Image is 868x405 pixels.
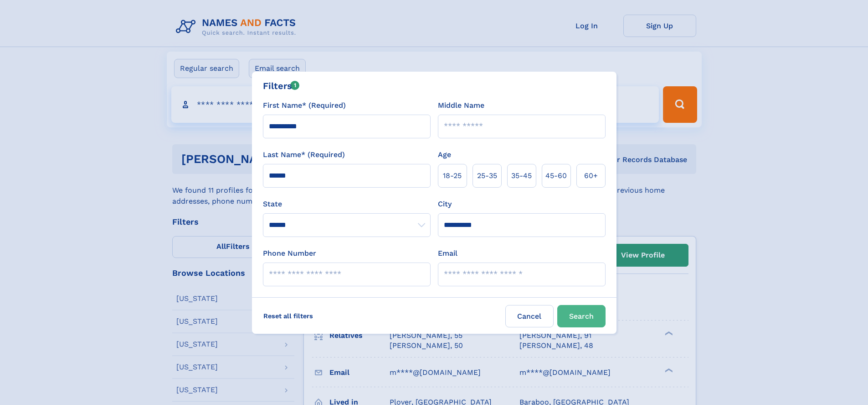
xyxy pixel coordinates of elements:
span: 35‑45 [511,170,532,181]
label: Cancel [505,305,554,327]
span: 18‑25 [443,170,462,181]
label: First Name* (Required) [263,100,346,111]
span: 45‑60 [545,170,567,181]
label: Last Name* (Required) [263,149,345,160]
button: Search [557,305,606,327]
label: Age [438,149,451,160]
label: Reset all filters [257,305,319,327]
label: Email [438,248,457,259]
label: Phone Number [263,248,316,259]
label: Middle Name [438,100,484,111]
label: City [438,199,452,210]
div: Filters [263,79,300,93]
span: 25‑35 [477,170,497,181]
span: 60+ [584,170,598,181]
label: State [263,199,431,210]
